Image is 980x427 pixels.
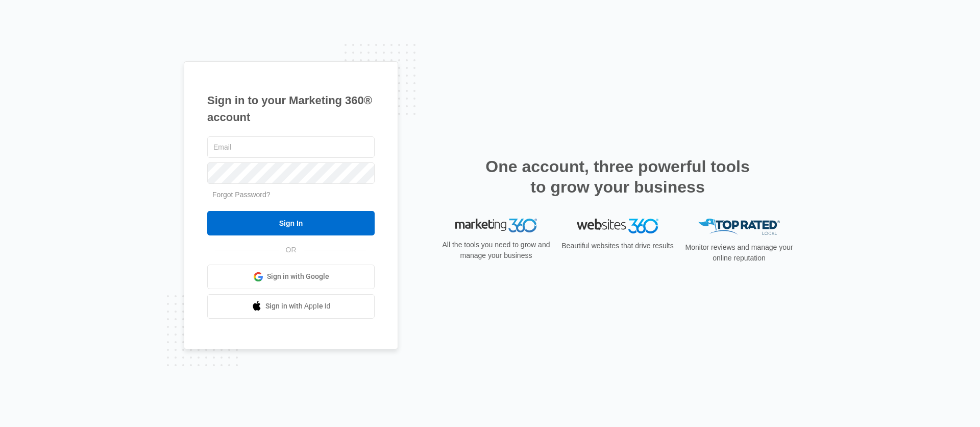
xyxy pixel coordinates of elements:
[267,271,329,282] span: Sign in with Google
[455,219,537,233] img: Marketing 360
[212,191,271,199] a: Forgot Password?
[279,245,304,255] span: OR
[207,211,375,235] input: Sign In
[439,240,553,261] p: All the tools you need to grow and manage your business
[207,294,375,319] a: Sign in with Apple Id
[207,136,375,158] input: Email
[207,265,375,289] a: Sign in with Google
[265,301,331,312] span: Sign in with Apple Id
[682,242,796,264] p: Monitor reviews and manage your online reputation
[698,219,780,235] img: Top Rated Local
[482,156,753,197] h2: One account, three powerful tools to grow your business
[207,92,375,126] h1: Sign in to your Marketing 360® account
[577,219,658,233] img: Websites 360
[560,241,675,251] p: Beautiful websites that drive results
